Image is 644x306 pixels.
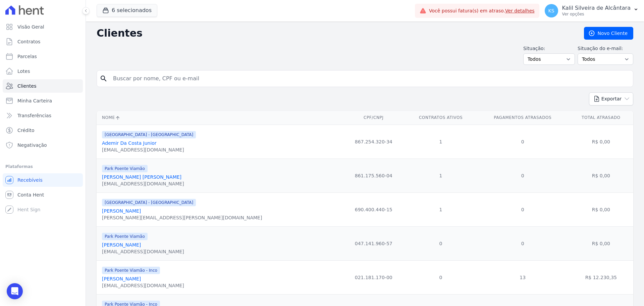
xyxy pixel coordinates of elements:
span: Crédito [17,127,35,134]
td: 021.181.170-00 [342,260,405,294]
div: Plataformas [5,163,80,171]
th: CPF/CNPJ [342,111,405,125]
td: R$ 0,00 [569,226,633,260]
button: 6 selecionados [97,4,157,17]
span: Park Poente Viamão - Inco [102,267,160,274]
td: 861.175.560-04 [342,159,405,192]
td: R$ 0,00 [569,159,633,192]
td: 867.254.320-34 [342,125,405,159]
td: 1 [405,125,477,159]
p: Kalil Silveira de Alcântara [562,5,631,11]
div: [PERSON_NAME][EMAIL_ADDRESS][PERSON_NAME][DOMAIN_NAME] [102,214,262,221]
td: R$ 0,00 [569,192,633,226]
label: Situação do e-mail: [578,45,633,52]
a: [PERSON_NAME] [PERSON_NAME] [102,174,181,180]
span: [GEOGRAPHIC_DATA] - [GEOGRAPHIC_DATA] [102,131,196,138]
div: [EMAIL_ADDRESS][DOMAIN_NAME] [102,282,184,289]
div: Open Intercom Messenger [7,283,23,299]
h2: Clientes [97,27,573,39]
span: Minha Carteira [17,97,52,104]
div: [EMAIL_ADDRESS][DOMAIN_NAME] [102,180,184,187]
a: Visão Geral [3,20,83,34]
td: 0 [477,192,569,226]
a: Lotes [3,64,83,78]
span: Negativação [17,142,47,148]
a: Transferências [3,109,83,122]
span: Clientes [17,83,36,89]
td: 690.400.440-15 [342,192,405,226]
span: Lotes [17,68,30,75]
span: Park Poente Viamão [102,165,148,172]
td: 047.141.960-57 [342,226,405,260]
td: R$ 0,00 [569,125,633,159]
p: Ver opções [562,11,631,17]
td: 0 [477,125,569,159]
a: [PERSON_NAME] [102,208,141,214]
td: 13 [477,260,569,294]
span: Visão Geral [17,24,44,30]
a: Recebíveis [3,173,83,187]
span: KS [548,8,554,13]
a: Clientes [3,79,83,93]
td: 0 [477,226,569,260]
span: Contratos [17,38,40,45]
a: Contratos [3,35,83,48]
button: Exportar [589,92,633,105]
a: Ver detalhes [505,8,535,13]
a: [PERSON_NAME] [102,276,141,281]
a: Minha Carteira [3,94,83,107]
span: Conta Hent [17,191,44,198]
span: Parcelas [17,53,37,60]
td: 1 [405,159,477,192]
th: Total Atrasado [569,111,633,125]
a: [PERSON_NAME] [102,242,141,248]
a: Crédito [3,124,83,137]
button: KS Kalil Silveira de Alcântara Ver opções [539,1,644,20]
span: Você possui fatura(s) em atraso. [429,7,535,14]
td: R$ 12.230,35 [569,260,633,294]
th: Contratos Ativos [405,111,477,125]
span: [GEOGRAPHIC_DATA] - [GEOGRAPHIC_DATA] [102,199,196,206]
th: Nome [97,111,342,125]
i: search [100,75,108,83]
td: 0 [405,260,477,294]
div: [EMAIL_ADDRESS][DOMAIN_NAME] [102,146,196,153]
a: Ademir Da Costa Junior [102,140,157,146]
a: Parcelas [3,50,83,63]
span: Park Poente Viamão [102,233,148,240]
a: Novo Cliente [584,27,633,40]
span: Transferências [17,112,51,119]
a: Conta Hent [3,188,83,202]
td: 0 [477,159,569,192]
input: Buscar por nome, CPF ou e-mail [109,72,630,85]
a: Negativação [3,138,83,152]
th: Pagamentos Atrasados [477,111,569,125]
td: 0 [405,226,477,260]
td: 1 [405,192,477,226]
div: [EMAIL_ADDRESS][DOMAIN_NAME] [102,248,184,255]
span: Recebíveis [17,177,43,183]
label: Situação: [523,45,575,52]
